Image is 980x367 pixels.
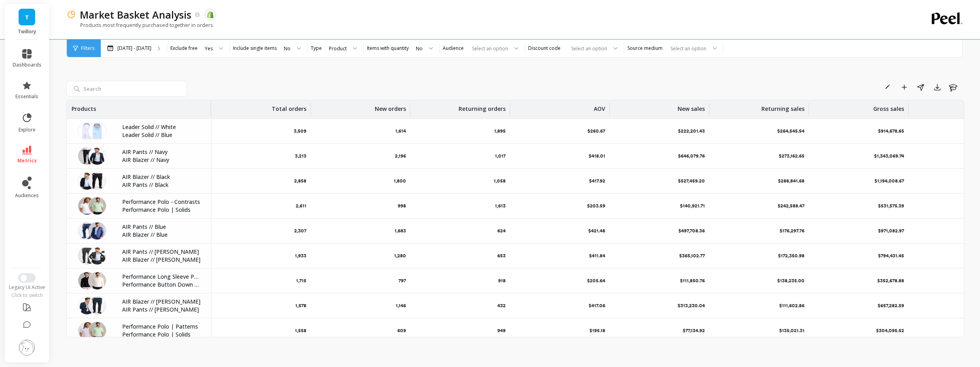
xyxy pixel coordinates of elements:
[680,203,705,209] p: $140,921.71
[416,45,423,52] div: No
[398,278,406,284] p: 797
[589,327,605,334] p: $195.18
[779,302,804,309] p: $111,602.86
[122,148,202,156] p: AIR Pants // Navy
[678,302,705,309] p: $313,230.04
[5,284,49,291] div: Legacy UI Active
[396,302,406,309] p: 1,146
[395,128,406,134] p: 1,614
[78,222,96,240] img: PCP006_F2_9a4bf2f3-deb9-4722-9cba-b9221ac4c1fd.png
[78,147,96,165] img: navy_PCP019_M_2025.png
[122,256,202,264] p: AIR Blazer // [PERSON_NAME]
[122,248,202,256] p: AIR Pants // [PERSON_NAME]
[66,21,214,29] p: Products most frequently purchased together in orders.
[778,178,804,184] p: $288,841.68
[117,45,151,51] p: [DATE] - [DATE]
[122,131,202,139] p: Leader Solid // Blue
[18,273,36,283] button: Switch to New UI
[778,253,804,259] p: $172,350.98
[874,178,904,184] p: $1,194,008.67
[678,153,705,159] p: $646,079.76
[284,45,291,52] div: No
[80,8,191,21] p: Market Basket Analysis
[780,228,804,234] p: $176,297.76
[66,81,187,97] input: Search
[122,273,202,281] p: Performance Long Sleeve Polo
[207,11,214,18] img: api.shopify.svg
[88,197,106,215] img: pastel_green_AEP054_M_3bec9f86-d327-4350-9927-de87a73f7064.png
[78,247,96,265] img: aircharcoalmelange_PCP027_M.png
[397,327,406,334] p: 609
[122,123,202,131] p: Leader Solid // White
[17,158,37,164] span: metrics
[878,203,904,209] p: $531,575.39
[589,302,605,309] p: $417.06
[122,281,202,289] p: Performance Button Down Polo
[495,153,506,159] p: 1,017
[78,197,96,215] img: whitecontrast_AEP006T_M_BG.jpg
[122,331,202,338] p: Performance Polo | Solids
[78,297,96,315] img: airnavymelange_BZR038_M_80929a2a-d785-4e99-994e-b71dd6c0a208.png
[394,178,406,184] p: 1,800
[81,45,94,51] span: Filters
[395,153,406,159] p: 2,196
[19,340,35,356] img: profile picture
[311,45,322,51] label: Type
[295,327,306,334] p: 1,558
[272,100,306,113] p: Total orders
[375,100,406,113] p: New orders
[877,278,904,284] p: $352,678.88
[587,278,605,284] p: $205.64
[66,10,76,19] img: header icon
[295,153,306,159] p: 3,213
[589,178,605,184] p: $417.92
[15,192,39,199] span: audiences
[395,228,406,234] p: 1,683
[594,100,605,113] p: AOV
[587,128,605,134] p: $260.67
[394,253,406,259] p: 1,280
[78,272,96,290] img: black_ALP001_M_2025.png
[296,278,306,284] p: 1,715
[878,128,904,134] p: $914,678.65
[122,231,202,239] p: AIR Blazer // Blue
[777,128,804,134] p: $264,545.54
[398,203,406,209] p: 998
[122,156,202,164] p: AIR Blazer // Navy
[122,181,202,189] p: AIR Pants // Black
[78,172,96,190] img: airblack_BZR033_M_38721622-abf7-4e32-8408-03fed498e93e.png
[122,173,202,181] p: AIR Blazer // Black
[88,272,106,290] img: bone_AES029_M_fb9b26d7-f4a4-4797-9bd6-5e85d65bd3ff.png
[678,128,705,134] p: $222,201.43
[878,228,904,234] p: $971,082.97
[678,178,705,184] p: $527,459.20
[587,203,605,209] p: $203.59
[874,153,904,159] p: $1,343,069.74
[294,228,306,234] p: 2,307
[497,302,506,309] p: 432
[170,45,198,51] label: Exclude free
[88,247,106,265] img: aircharcoalmelange_BZR034_M.png
[497,327,506,334] p: 949
[88,122,106,140] img: TSS18MPF015-F.jpg
[205,45,213,52] div: Yes
[459,100,506,113] p: Returning orders
[367,45,409,51] label: Items with quantity
[778,203,804,209] p: $242,588.47
[122,298,202,306] p: AIR Blazer // [PERSON_NAME]
[876,327,904,334] p: $304,095.52
[494,178,506,184] p: 1,058
[779,327,804,334] p: $135,021.31
[294,128,306,134] p: 3,509
[233,45,277,51] label: Include single items
[680,278,705,284] p: $111,850.76
[122,223,202,231] p: AIR Pants // Blue
[294,178,306,184] p: 2,858
[497,228,506,234] p: 624
[88,147,106,165] img: airnavy_BZR031_M_0b9708eb-d5b5-4932-b3dd-2a1202dd7dc2.png
[588,228,605,234] p: $421.48
[329,45,347,52] div: Product
[495,203,506,209] p: 1,613
[878,253,904,259] p: $794,431.45
[761,100,804,113] p: Returning sales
